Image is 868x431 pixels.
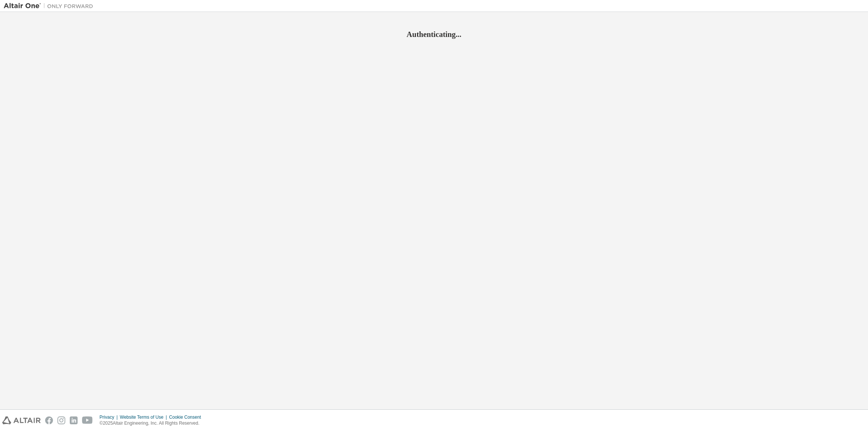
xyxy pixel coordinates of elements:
[82,416,93,424] img: youtube.svg
[169,414,205,420] div: Cookie Consent
[4,2,97,10] img: Altair One
[4,29,864,39] h2: Authenticating...
[45,416,53,424] img: facebook.svg
[2,416,41,424] img: altair_logo.svg
[100,420,206,427] p: © 2025 Altair Engineering, Inc. All Rights Reserved.
[100,414,120,420] div: Privacy
[70,416,78,424] img: linkedin.svg
[120,414,169,420] div: Website Terms of Use
[57,416,65,424] img: instagram.svg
